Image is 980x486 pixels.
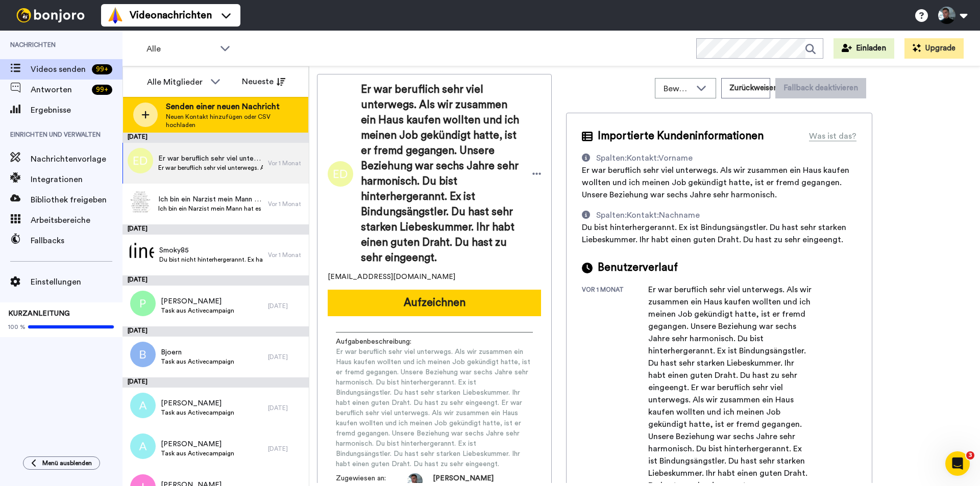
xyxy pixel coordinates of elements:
font: Ergebnisse [31,106,71,114]
font: 99 [96,86,104,93]
font: Zugewiesen an: [336,475,386,482]
font: Task aus Activecampaign [161,308,234,314]
font: Task aus Activecampaign [161,410,234,416]
font: 99 [96,66,104,73]
button: Neueste [234,71,293,92]
font: vor 1 Monat [582,287,624,293]
font: Benutzerverlauf [598,262,678,273]
font: [PERSON_NAME] [161,298,222,305]
button: Menü ausblenden [23,456,100,470]
font: Task aus Activecampaign [161,359,234,365]
font: Alle [146,45,161,53]
font: Alle Mitglieder [147,78,203,86]
font: Task aus Activecampaign [161,450,234,456]
font: Nachrichten [10,42,56,48]
font: : [410,338,411,345]
font: Einladen [856,44,886,52]
img: a.png [130,393,156,418]
font: Fallbacks [31,237,64,245]
font: Bewegen [664,85,698,93]
font: Neueste [242,78,274,86]
font: Spalten:Kontakt:Nachname [596,211,700,219]
font: Vor 1 Monat [268,252,301,258]
font: Aufgabenbeschreibung [336,338,410,345]
font: Bjoern [161,349,182,356]
font: Vor 1 Monat [268,201,301,207]
font: [DATE] [268,446,288,452]
font: + [104,66,108,73]
font: Nachrichtenvorlage [31,155,106,163]
font: [PERSON_NAME] [433,475,494,482]
font: [DATE] [128,378,148,385]
font: Er war beruflich sehr viel unterwegs. Als wir zusammen ein Haus kaufen wollten und ich meinen Job... [361,84,519,263]
img: bj-logo-header-white.svg [12,8,89,22]
font: [DATE] [128,327,148,334]
font: [DATE] [128,134,148,140]
font: [PERSON_NAME] [161,400,222,407]
font: Fallback deaktivieren [783,84,858,92]
font: Er war beruflich sehr viel unterwegs. Als wir zusammen ein Haus kaufen wollten und ich meinen Job... [336,348,530,468]
font: Importierte Kundeninformationen [598,131,764,141]
img: 6600c1fb-6cfd-4468-977c-d6cb75114479.png [129,240,154,265]
font: [DATE] [128,276,148,283]
font: Einrichten und Verwalten [10,132,101,138]
img: p.png [130,291,156,316]
font: Zurückweisen [729,84,778,92]
font: Videonachrichten [130,10,212,20]
font: Neuen Kontakt hinzufügen oder CSV hochladen [166,114,271,128]
button: Fallback deaktivieren [775,78,866,98]
font: [EMAIL_ADDRESS][DOMAIN_NAME] [328,273,455,280]
button: Upgrade [904,38,964,59]
img: Bild von Er war beruflich sehr viel unterwegs. Als wir zusammen ein Haus kaufen wollten und ich m... [328,161,353,187]
font: KURZANLEITUNG [8,310,70,317]
font: Upgrade [925,44,955,52]
font: Einstellungen [31,278,81,286]
font: Was ist das? [809,132,856,140]
img: vm-color.svg [107,7,124,23]
font: Du bist hinterhergerannt. Ex ist Bindungsängstler. Du hast sehr starken Liebeskummer. Ihr habt ei... [582,223,846,244]
font: 100 % [8,324,26,330]
font: Arbeitsbereiche [31,216,90,224]
font: Spalten:Kontakt:Vorname [596,154,693,162]
font: Smoky85 [159,247,189,254]
font: Du bist nicht hinterhergerannt. Ex hat bereits eine neue Beziehung. .... Kontakt muss immer von d... [159,257,470,263]
font: Integrationen [31,175,83,184]
font: Er war beruflich sehr viel unterwegs. Als wir zusammen ein Haus kaufen wollten und ich meinen Job... [582,166,849,199]
img: ed.png [128,148,153,173]
font: Vor 1 Monat [268,160,301,166]
img: 7ffee938-68f2-4613-a695-30c85e45ae1a.jpg [128,189,153,214]
font: [DATE] [268,303,288,309]
button: Aufzeichnen [328,290,541,316]
font: Bibliothek freigeben [31,196,107,204]
div: Was ist das? [809,130,856,142]
img: b.png [130,342,156,367]
img: a.png [130,433,156,459]
font: Aufzeichnen [404,297,465,308]
font: + [104,86,108,93]
font: [DATE] [128,225,148,232]
button: Zurückweisen [721,78,770,98]
font: Menü ausblenden [42,460,92,466]
font: [PERSON_NAME] [161,441,222,448]
font: [DATE] [268,354,288,360]
iframe: Intercom-Live-Chat [945,451,970,476]
font: Senden einer neuen Nachricht [166,103,280,111]
font: Antworten [31,86,72,94]
font: Videos senden [31,65,86,73]
font: 3 [968,452,972,458]
font: [DATE] [268,405,288,411]
button: Einladen [834,38,894,59]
